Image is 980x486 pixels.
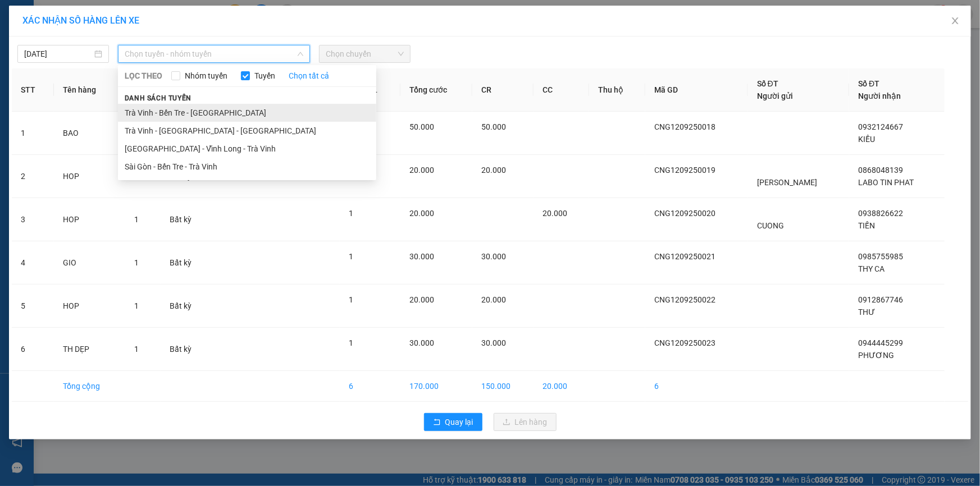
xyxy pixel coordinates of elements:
span: KIỀU [858,135,875,144]
span: Danh sách tuyến [118,93,198,103]
td: 4 [12,241,54,285]
td: 6 [12,328,54,371]
span: Người gửi [757,91,793,100]
span: CNG1209250022 [654,295,715,304]
span: LỌC THEO [125,70,162,82]
span: close [951,16,960,25]
button: rollbackQuay lại [424,413,482,431]
span: 20.000 [481,166,506,175]
span: 0932124667 [858,122,903,131]
span: Tuyến [250,70,280,82]
td: GIO [54,241,125,285]
td: BAO [54,112,125,155]
span: CUONG [757,221,784,230]
td: Bất kỳ [161,328,212,371]
span: Chọn tuyến - nhóm tuyến [125,45,303,62]
th: Tên hàng [54,68,125,112]
td: HOP [54,155,125,198]
span: 1 [134,301,139,310]
span: LABO TIN PHAT [858,178,914,187]
div: Cầu Ngang [10,10,65,36]
div: [GEOGRAPHIC_DATA] [73,10,187,35]
span: 0868048139 [858,166,903,175]
li: Trà Vinh - Bến Tre - [GEOGRAPHIC_DATA] [118,104,376,122]
td: Bất kỳ [161,285,212,328]
th: CR [472,68,534,112]
span: TIẾN [858,221,875,230]
span: 30.000 [409,252,434,261]
td: TH DẸP [54,328,125,371]
td: 150.000 [472,371,534,402]
span: 20.000 [409,166,434,175]
span: Số ĐT [858,79,879,88]
span: CR : [8,72,26,84]
td: 20.000 [534,371,589,402]
div: 30.000 [8,71,67,84]
span: Nhận: [73,10,100,21]
span: down [297,51,304,57]
td: Tổng cộng [54,371,125,402]
span: 0944445299 [858,338,903,347]
span: 1 [134,345,139,354]
span: Gửi: [10,11,27,22]
td: Bất kỳ [161,198,212,241]
span: 20.000 [543,209,567,218]
div: PHƯƠNG [73,35,187,48]
span: CNG1209250020 [654,209,715,218]
span: CNG1209250018 [654,122,715,131]
span: 50.000 [481,122,506,131]
span: THƯ [858,308,875,317]
span: 0985755985 [858,252,903,261]
span: 1 [349,295,353,304]
span: CNG1209250021 [654,252,715,261]
th: CC [534,68,589,112]
span: 50.000 [409,122,434,131]
span: 20.000 [409,295,434,304]
span: 0912867746 [858,295,903,304]
li: Sài Gòn - Bến Tre - Trà Vinh [118,158,376,176]
td: 170.000 [400,371,473,402]
th: Tổng cước [400,68,473,112]
td: Bất kỳ [161,241,212,285]
span: CNG1209250023 [654,338,715,347]
th: STT [12,68,54,112]
span: [PERSON_NAME] [757,178,817,187]
span: 1 [349,252,353,261]
span: PHƯƠNG [858,351,894,360]
span: 20.000 [481,295,506,304]
td: HOP [54,285,125,328]
input: 13/09/2025 [24,48,92,60]
span: Nhóm tuyến [180,70,232,82]
span: XÁC NHẬN SỐ HÀNG LÊN XE [22,15,139,26]
span: Người nhận [858,91,901,100]
span: CNG1209250019 [654,166,715,175]
span: 1 [134,258,139,267]
span: 30.000 [481,252,506,261]
span: THY CA [858,264,885,273]
span: 1 [349,338,353,347]
td: 2 [12,155,54,198]
span: Số ĐT [757,79,778,88]
td: 1 [12,112,54,155]
span: rollback [433,418,441,427]
td: 6 [645,371,748,402]
span: 1 [349,209,353,218]
button: uploadLên hàng [494,413,557,431]
li: Trà Vinh - [GEOGRAPHIC_DATA] - [GEOGRAPHIC_DATA] [118,122,376,140]
th: Mã GD [645,68,748,112]
td: HOP [54,198,125,241]
span: 30.000 [481,338,506,347]
td: 5 [12,285,54,328]
button: Close [940,6,971,37]
span: Quay lại [445,416,473,428]
td: 6 [340,371,400,402]
span: 0938826622 [858,209,903,218]
span: 20.000 [409,209,434,218]
td: 3 [12,198,54,241]
span: 30.000 [409,338,434,347]
li: [GEOGRAPHIC_DATA] - Vĩnh Long - Trà Vinh [118,140,376,158]
div: 0944445299 [73,48,187,64]
th: Thu hộ [589,68,645,112]
span: Chọn chuyến [326,45,404,62]
span: 1 [134,215,139,224]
